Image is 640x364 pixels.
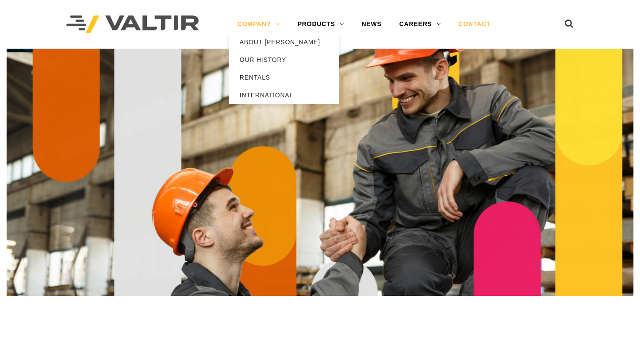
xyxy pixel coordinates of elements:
[7,49,633,296] img: Contact_1
[229,15,289,33] a: COMPANY
[229,86,339,104] a: INTERNATIONAL
[289,15,353,33] a: PRODUCTS
[229,33,339,51] a: ABOUT [PERSON_NAME]
[391,15,450,33] a: CAREERS
[353,15,390,33] a: NEWS
[66,15,199,34] img: Valtir
[229,69,339,86] a: RENTALS
[229,51,339,69] a: OUR HISTORY
[450,15,500,33] a: CONTACT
